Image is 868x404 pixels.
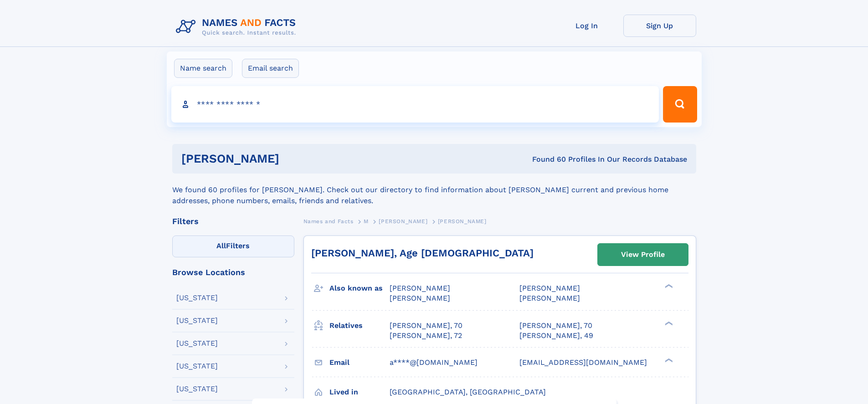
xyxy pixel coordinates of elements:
a: [PERSON_NAME], 72 [390,331,462,341]
div: [US_STATE] [176,385,218,393]
a: [PERSON_NAME], 70 [519,321,592,331]
a: [PERSON_NAME], 70 [390,321,462,331]
h3: Lived in [329,384,390,400]
label: Email search [242,59,299,78]
a: M [364,215,369,227]
div: Found 60 Profiles In Our Records Database [406,154,687,164]
span: [PERSON_NAME] [519,284,580,292]
h3: Also known as [329,281,390,296]
span: [GEOGRAPHIC_DATA], [GEOGRAPHIC_DATA] [390,388,546,396]
a: View Profile [598,244,688,266]
a: Sign Up [623,15,696,37]
label: Name search [174,59,232,78]
a: [PERSON_NAME], Age [DEMOGRAPHIC_DATA] [311,247,534,259]
div: [US_STATE] [176,340,218,347]
h3: Email [329,355,390,370]
div: ❯ [663,283,673,289]
span: [PERSON_NAME] [438,218,487,225]
input: search input [171,86,659,123]
button: Search Button [663,86,697,123]
a: [PERSON_NAME], 49 [519,331,593,341]
h1: [PERSON_NAME] [181,153,406,164]
span: [PERSON_NAME] [379,218,427,225]
a: Names and Facts [303,215,354,227]
span: [PERSON_NAME] [390,284,450,292]
div: Filters [172,217,294,225]
span: [PERSON_NAME] [390,294,450,302]
span: All [216,241,226,250]
div: ❯ [663,357,673,363]
div: Browse Locations [172,268,294,276]
img: Logo Names and Facts [172,15,303,39]
span: [EMAIL_ADDRESS][DOMAIN_NAME] [519,358,647,367]
div: ❯ [663,320,673,326]
div: View Profile [621,244,665,265]
div: We found 60 profiles for [PERSON_NAME]. Check out our directory to find information about [PERSON... [172,174,696,206]
a: Log In [550,15,623,37]
div: [US_STATE] [176,363,218,370]
h3: Relatives [329,318,390,333]
span: [PERSON_NAME] [519,294,580,302]
div: [US_STATE] [176,294,218,302]
label: Filters [172,235,294,257]
span: M [364,218,369,225]
div: [US_STATE] [176,317,218,324]
a: [PERSON_NAME] [379,215,427,227]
